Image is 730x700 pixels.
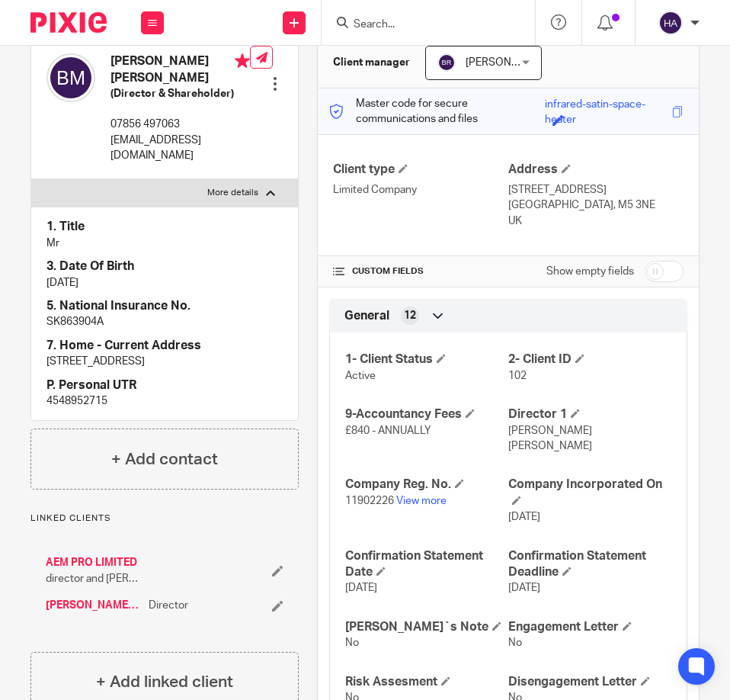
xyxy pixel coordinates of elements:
[352,18,489,32] input: Search
[466,57,549,68] span: [PERSON_NAME]
[508,583,540,593] span: [DATE]
[508,371,527,381] span: 102
[46,377,283,393] h4: P. Personal UTR
[345,477,508,493] h4: Company Reg. No.
[508,214,684,229] p: UK
[345,548,508,581] h4: Confirmation Statement Date
[46,298,283,314] h4: 5. National Insurance No.
[46,314,283,329] p: SK863904A
[110,53,250,86] h4: [PERSON_NAME] [PERSON_NAME]
[30,512,299,525] p: Linked clients
[110,133,250,164] p: [EMAIL_ADDRESS][DOMAIN_NAME]
[404,308,416,323] span: 12
[111,448,218,471] h4: + Add contact
[333,162,508,178] h4: Client type
[508,182,684,197] p: [STREET_ADDRESS]
[345,496,394,506] span: 11902226
[46,338,283,354] h4: 7. Home - Current Address
[345,674,508,690] h4: Risk Assesment
[658,11,683,35] img: svg%3E
[46,275,283,291] p: [DATE]
[333,182,508,197] p: Limited Company
[345,371,376,381] span: Active
[333,265,508,278] h4: CUSTOM FIELDS
[508,637,522,648] span: No
[46,555,137,570] a: AEM PRO LIMITED
[110,117,250,132] p: 07856 497063
[235,53,250,69] i: Primary
[46,393,283,409] p: 4548952715
[345,637,359,648] span: No
[333,55,410,70] h3: Client manager
[207,187,258,199] p: More details
[508,162,684,178] h4: Address
[546,264,634,279] label: Show empty fields
[508,352,671,368] h4: 2- Client ID
[508,477,671,509] h4: Company Incorporated On
[46,236,283,251] p: Mr
[46,354,283,369] p: [STREET_ADDRESS]
[508,674,671,690] h4: Disengagement Letter
[508,619,671,635] h4: Engagement Letter
[46,571,141,586] span: director and [PERSON_NAME]
[30,12,107,33] img: Pixie
[345,406,508,422] h4: 9-Accountancy Fees
[344,308,389,324] span: General
[545,97,668,114] div: infrared-satin-space-heater
[46,53,95,102] img: svg%3E
[46,598,141,613] a: [PERSON_NAME] [PERSON_NAME]
[345,352,508,368] h4: 1- Client Status
[508,548,671,581] h4: Confirmation Statement Deadline
[508,406,671,422] h4: Director 1
[110,86,250,101] h5: (Director & Shareholder)
[46,258,283,275] h4: 3. Date Of Birth
[437,53,456,72] img: svg%3E
[508,512,540,522] span: [DATE]
[345,583,377,593] span: [DATE]
[329,96,545,127] p: Master code for secure communications and files
[345,619,508,635] h4: [PERSON_NAME]`s Note
[508,197,684,213] p: [GEOGRAPHIC_DATA], M5 3NE
[46,219,283,235] h4: 1. Title
[345,425,431,436] span: £840 - ANNUALLY
[96,670,233,694] h4: + Add linked client
[396,496,447,506] a: View more
[149,598,188,613] span: Director
[508,425,592,451] span: [PERSON_NAME] [PERSON_NAME]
